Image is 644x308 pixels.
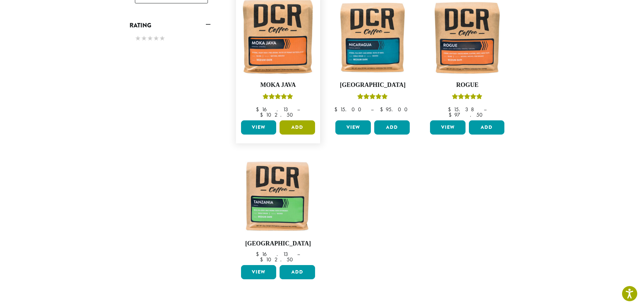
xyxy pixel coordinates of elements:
div: Rated 5.00 out of 5 [452,93,482,103]
span: – [297,106,300,113]
a: View [241,265,277,279]
div: Rating [129,31,211,47]
bdi: 15.38 [448,106,477,113]
a: View [430,120,466,135]
button: Add [374,120,410,135]
div: Rated 5.00 out of 5 [357,93,388,103]
bdi: 16.13 [256,106,291,113]
a: View [241,120,277,135]
bdi: 102.50 [260,111,296,118]
span: $ [256,106,262,113]
span: $ [256,251,262,258]
span: $ [260,256,266,263]
img: Tanzania-12oz-300x300.jpg [239,157,317,235]
span: ★ [159,33,165,43]
bdi: 15.00 [334,106,364,113]
button: Add [469,120,504,135]
h4: Moka Java [239,81,317,89]
a: View [335,120,371,135]
a: [GEOGRAPHIC_DATA] [239,157,317,262]
span: ★ [153,33,159,43]
span: – [484,106,486,113]
span: – [297,251,300,258]
span: $ [448,106,454,113]
bdi: 16.13 [256,251,291,258]
button: Add [280,265,315,279]
bdi: 97.50 [449,111,486,118]
h4: Rogue [428,81,506,89]
h4: [GEOGRAPHIC_DATA] [239,240,317,247]
span: ★ [147,33,153,43]
div: Rated 5.00 out of 5 [263,93,293,103]
a: Rating [129,20,211,31]
button: Add [280,120,315,135]
span: – [371,106,374,113]
span: ★ [135,33,141,43]
bdi: 95.00 [380,106,411,113]
h4: [GEOGRAPHIC_DATA] [334,81,411,89]
span: $ [260,111,266,118]
span: $ [449,111,454,118]
span: $ [380,106,386,113]
bdi: 102.50 [260,256,296,263]
span: $ [334,106,340,113]
span: ★ [141,33,147,43]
